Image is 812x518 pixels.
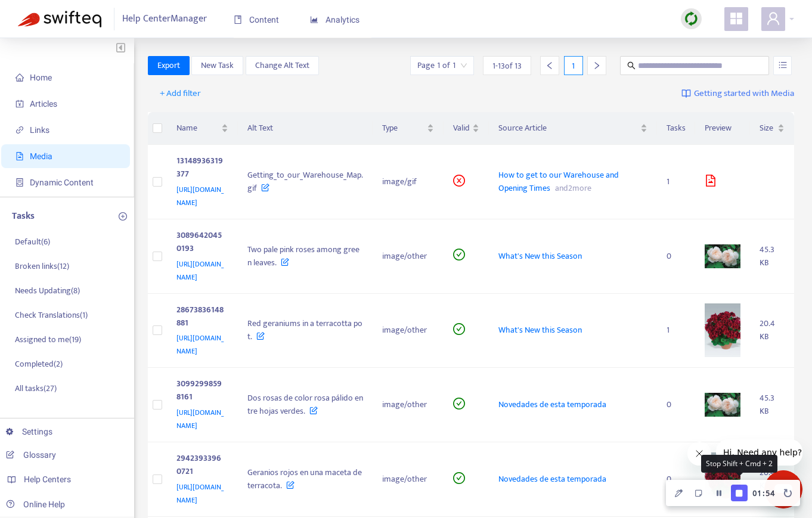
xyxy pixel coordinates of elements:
[453,249,465,260] span: check-circle
[498,249,582,263] span: What's New this Season
[667,398,686,411] div: 0
[498,472,606,486] span: Novedades de esta temporada
[176,407,224,432] span: [URL][DOMAIN_NAME]
[705,175,717,187] span: file-image
[453,122,470,135] span: Valid
[760,392,785,418] div: 45.3 KB
[667,473,686,486] div: 0
[16,152,24,160] span: file-image
[255,59,309,72] span: Change Alt Text
[627,61,636,70] span: search
[729,11,743,26] span: appstore
[760,466,785,492] div: 20.4 KB
[6,427,52,436] a: Settings
[24,474,71,484] span: Help Centers
[766,11,780,26] span: user
[15,358,63,370] p: Completed ( 2 )
[760,243,785,269] div: 45.3 KB
[6,450,56,460] a: Glossary
[373,442,444,517] td: image/other
[681,89,691,98] img: image-link
[176,154,224,183] div: 13148936319377
[247,168,363,195] span: Getting_to_our_Warehouse_Map.gif
[15,235,50,248] p: Default ( 6 )
[681,84,794,103] a: Getting started with Media
[764,470,802,508] iframe: Button to launch messaging window
[6,500,65,509] a: Online Help
[373,112,444,145] th: Type
[453,175,465,187] span: close-circle
[773,56,792,75] button: unordered-list
[498,168,619,195] span: How to get to our Warehouse and Opening Times
[16,100,24,108] span: account-book
[667,250,686,263] div: 0
[201,59,234,72] span: New Task
[176,184,224,209] span: [URL][DOMAIN_NAME]
[695,112,750,145] th: Preview
[176,122,219,135] span: Name
[18,11,101,27] img: Swifteq
[667,324,686,337] div: 1
[247,466,362,492] span: Geranios rojos en una maceta de terracota.
[157,59,180,72] span: Export
[238,112,373,145] th: Alt Text
[705,303,740,357] img: media-preview
[151,84,210,103] button: + Add filter
[382,122,424,135] span: Type
[498,122,638,135] span: Source Article
[30,178,94,187] span: Dynamic Content
[373,368,444,442] td: image/other
[694,87,794,101] span: Getting started with Media
[492,60,522,72] span: 1 - 13 of 13
[705,452,740,506] img: media-preview
[160,86,201,101] span: + Add filter
[373,219,444,294] td: image/other
[15,382,57,395] p: All tasks ( 27 )
[373,145,444,219] td: image/gif
[148,56,190,75] button: Export
[687,442,711,466] iframe: Close message
[15,333,81,346] p: Assigned to me ( 19 )
[167,112,238,145] th: Name
[30,151,52,161] span: Media
[234,15,279,24] span: Content
[176,481,224,506] span: [URL][DOMAIN_NAME]
[176,303,224,332] div: 28673836148881
[716,439,802,466] iframe: Message from company
[191,56,243,75] button: New Task
[16,73,24,82] span: home
[760,317,785,343] div: 20.4 KB
[176,332,224,357] span: [URL][DOMAIN_NAME]
[16,178,24,187] span: container
[122,8,207,30] span: Help Center Manager
[310,15,318,24] span: area-chart
[779,61,787,69] span: unordered-list
[176,452,224,480] div: 29423933960721
[247,391,363,418] span: Dos rosas de color rosa pálido entre hojas verdes.
[550,181,591,195] span: and 2 more
[15,309,88,321] p: Check Translations ( 1 )
[16,126,24,134] span: link
[705,393,740,417] img: media-preview
[373,294,444,368] td: image/other
[593,61,601,70] span: right
[30,99,57,108] span: Articles
[15,260,69,272] p: Broken links ( 12 )
[453,398,465,410] span: check-circle
[247,243,359,269] span: Two pale pink roses among green leaves.
[453,323,465,335] span: check-circle
[15,284,80,297] p: Needs Updating ( 8 )
[564,56,583,75] div: 1
[498,323,582,337] span: What's New this Season
[30,125,49,135] span: Links
[498,398,606,411] span: Novedades de esta temporada
[247,317,362,343] span: Red geraniums in a terracotta pot.
[750,112,794,145] th: Size
[234,15,242,24] span: book
[310,15,359,24] span: Analytics
[246,56,319,75] button: Change Alt Text
[176,229,224,258] div: 30896420450193
[176,377,224,406] div: 30992998598161
[657,112,695,145] th: Tasks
